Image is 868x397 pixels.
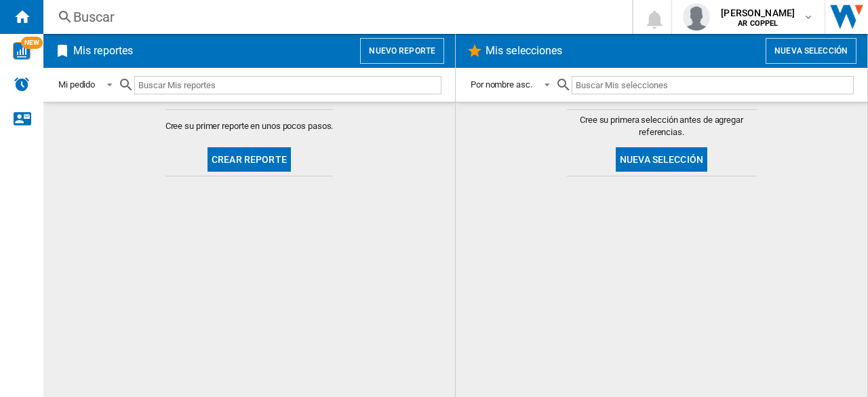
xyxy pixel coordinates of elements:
[471,79,532,90] div: Por nombre asc.
[134,76,441,94] input: Buscar Mis reportes
[616,147,707,172] button: Nueva selección
[567,114,757,138] span: Cree su primera selección antes de agregar referencias.
[73,7,597,26] div: Buscar
[13,42,31,60] img: wise-card.svg
[58,79,95,90] div: Mi pedido
[572,76,854,94] input: Buscar Mis selecciones
[208,147,291,172] button: Crear reporte
[71,38,136,64] h2: Mis reportes
[483,38,566,64] h2: Mis selecciones
[165,120,334,132] span: Cree su primer reporte en unos pocos pasos.
[683,3,710,31] img: profile.jpg
[738,19,778,28] b: AR COPPEL
[14,76,30,92] img: alerts-logo.svg
[766,38,856,64] button: Nueva selección
[360,38,444,64] button: Nuevo reporte
[21,37,43,49] span: NEW
[721,6,795,20] span: [PERSON_NAME]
